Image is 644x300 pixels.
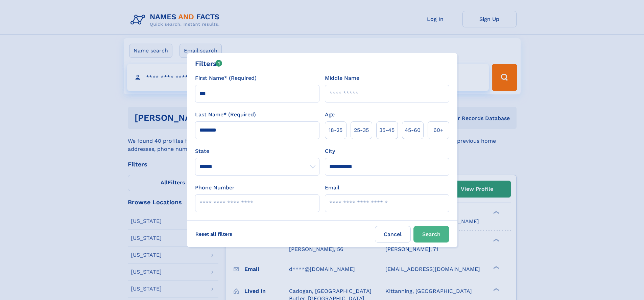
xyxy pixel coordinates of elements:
[325,111,335,119] label: Age
[195,74,257,82] label: First Name* (Required)
[195,147,319,155] label: State
[325,184,339,192] label: Email
[375,226,411,243] label: Cancel
[191,226,237,242] label: Reset all filters
[195,111,256,119] label: Last Name* (Required)
[413,226,449,243] button: Search
[325,147,335,155] label: City
[195,59,222,69] div: Filters
[325,74,359,82] label: Middle Name
[379,126,395,134] span: 35‑45
[405,126,421,134] span: 45‑60
[329,126,342,134] span: 18‑25
[354,126,369,134] span: 25‑35
[195,184,235,192] label: Phone Number
[433,126,444,134] span: 60+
